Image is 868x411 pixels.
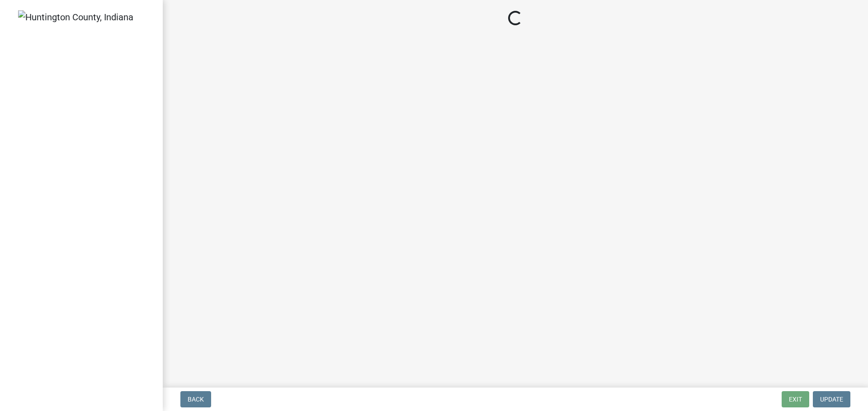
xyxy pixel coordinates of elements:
[188,396,204,403] span: Back
[813,391,850,407] button: Update
[18,10,133,24] img: Huntington County, Indiana
[782,391,809,407] button: Exit
[820,396,843,403] span: Update
[180,391,211,407] button: Back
